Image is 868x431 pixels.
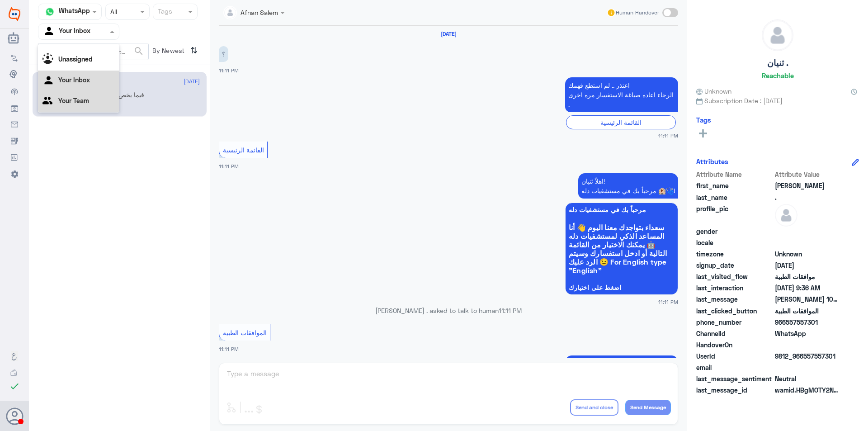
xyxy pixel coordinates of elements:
[42,74,56,88] img: yourInbox.svg
[38,43,148,60] input: Search by Name, Local etc…
[775,374,840,384] span: 0
[42,38,49,45] b: All
[696,260,773,270] span: signup_date
[499,307,522,314] span: 11:11 PM
[223,146,264,154] span: القائمة الرئيسية
[775,204,797,227] img: defaultAdmin.png
[775,329,840,338] span: 2
[767,58,788,68] h5: ثنيان .
[219,346,239,352] span: 11:11 PM
[696,170,773,179] span: Attribute Name
[565,77,678,112] p: 19/7/2025, 11:11 PM
[696,238,773,247] span: locale
[696,340,773,350] span: HandoverOn
[696,116,711,124] h6: Tags
[775,317,840,327] span: 966557557301
[696,227,773,236] span: gender
[696,157,728,166] h6: Attributes
[775,340,840,350] span: null
[775,170,840,179] span: Attribute Value
[569,284,675,291] span: اضغط على اختيارك
[184,77,200,85] span: [DATE]
[43,5,57,19] img: whatsapp.png
[775,283,840,293] span: 2025-07-20T06:36:15.936Z
[58,55,93,63] b: Unassigned
[696,329,773,338] span: ChannelId
[566,115,676,129] div: القائمة الرئيسية
[133,44,144,59] button: search
[775,193,840,202] span: .
[696,204,773,225] span: profile_pic
[219,67,239,73] span: 11:11 PM
[424,31,473,37] h6: [DATE]
[570,399,618,416] button: Send and close
[775,227,840,236] span: null
[569,206,675,213] span: مرحباً بك في مستشفيات دله
[58,76,90,84] b: Your Inbox
[696,181,773,190] span: first_name
[696,96,859,105] span: Subscription Date : [DATE]
[219,163,239,169] span: 11:11 PM
[6,407,23,425] button: Avatar
[775,351,840,361] span: 9812_966557557301
[775,181,840,190] span: ثنيان
[149,43,187,61] span: By Newest
[9,7,20,21] img: Widebot Logo
[9,381,20,392] i: check
[696,193,773,202] span: last_name
[578,173,678,199] p: 19/7/2025, 11:11 PM
[696,363,773,372] span: email
[156,6,172,18] div: Tags
[696,272,773,281] span: last_visited_flow
[775,306,840,316] span: الموافقات الطبية
[696,249,773,259] span: timezone
[616,9,659,17] span: Human Handover
[42,53,56,67] img: Unassigned.svg
[775,363,840,372] span: null
[775,238,840,247] span: null
[58,97,89,104] b: Your Team
[42,95,56,109] img: yourTeam.svg
[775,385,840,395] span: wamid.HBgMOTY2NTU3NTU3MzAxFQIAEhgUM0FFQzI0QjQxOEMzRUE2RThDM0UA
[775,249,840,259] span: Unknown
[775,260,840,270] span: 2025-05-03T12:09:53.902Z
[696,374,773,384] span: last_message_sentiment
[762,20,793,51] img: defaultAdmin.png
[762,71,794,80] h6: Reachable
[696,86,731,96] span: Unknown
[133,46,144,57] span: search
[775,294,840,304] span: ثنيان العتيبي 1088628878 0557557301 المطلوب : اشعة رنين مغناطيسي
[223,329,267,336] span: الموافقات الطبية
[696,317,773,327] span: phone_number
[569,223,675,275] span: سعداء بتواجدك معنا اليوم 👋 أنا المساعد الذكي لمستشفيات دله 🤖 يمكنك الاختيار من القائمة التالية أو...
[625,400,671,415] button: Send Message
[43,25,57,38] img: yourInbox.svg
[658,298,678,306] span: 11:11 PM
[658,132,678,139] span: 11:11 PM
[696,306,773,316] span: last_clicked_button
[190,43,198,58] i: ⇅
[219,306,678,315] p: [PERSON_NAME] . asked to talk to human
[696,385,773,395] span: last_message_id
[775,272,840,281] span: موافقات الطبية
[219,46,228,62] p: 19/7/2025, 11:11 PM
[696,294,773,304] span: last_message
[696,283,773,293] span: last_interaction
[696,351,773,361] span: UserId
